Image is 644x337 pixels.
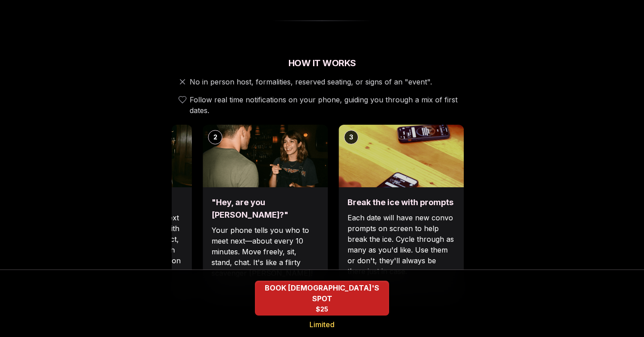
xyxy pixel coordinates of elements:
h2: How It Works [172,57,472,69]
div: 2 [208,130,222,144]
span: BOOK [DEMOGRAPHIC_DATA]'S SPOT [255,282,389,304]
button: BOOK QUEER WOMEN'S SPOT - Limited [255,281,389,316]
p: Each date will have new convo prompts on screen to help break the ice. Cycle through as many as y... [347,212,455,277]
p: Your phone tells you who to meet next—about every 10 minutes. Move freely, sit, stand, chat. It's... [212,225,319,278]
img: "Hey, are you Max?" [203,125,328,187]
span: Limited [309,319,335,330]
h3: Arrive & Check In [76,196,183,209]
span: No in person host, formalities, reserved seating, or signs of an "event". [190,76,432,87]
div: 3 [344,130,358,144]
p: Your remote wingman will text you a check-in link, tap in with your self description, fun fact, a... [76,212,183,277]
img: Break the ice with prompts [339,125,464,187]
h3: Break the ice with prompts [347,196,455,209]
span: Follow real time notifications on your phone, guiding you through a mix of first dates. [190,94,469,116]
span: $25 [316,305,328,314]
h3: "Hey, are you [PERSON_NAME]?" [212,196,319,221]
img: Arrive & Check In [67,125,192,187]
